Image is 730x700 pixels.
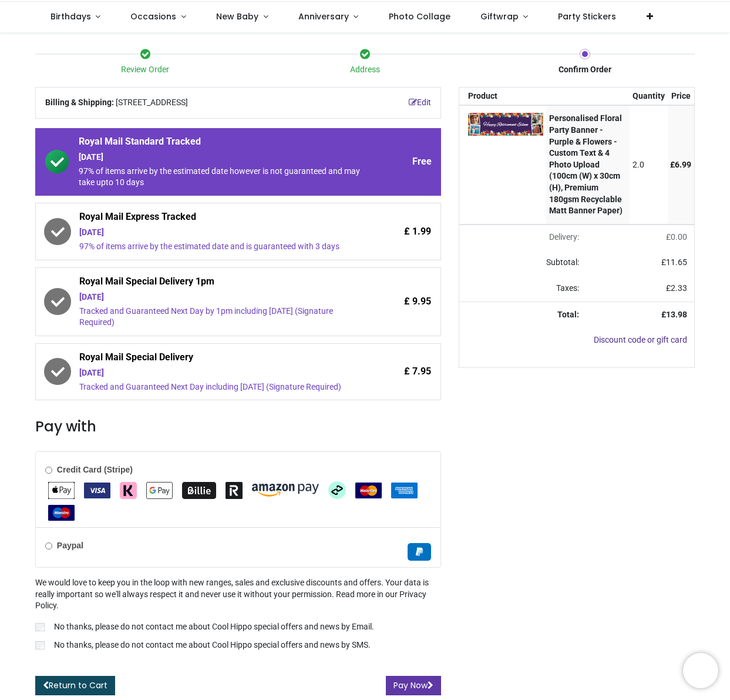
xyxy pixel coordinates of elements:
[79,227,361,239] div: [DATE]
[79,152,361,163] div: [DATE]
[57,465,133,474] b: Credit Card (Stripe)
[182,482,216,499] img: Billie
[182,485,216,494] span: Billie
[45,467,52,474] input: Credit Card (Stripe)
[48,507,75,517] span: Maestro
[130,11,176,22] span: Occasions
[35,64,255,76] div: Review Order
[79,367,361,379] div: [DATE]
[675,160,691,169] span: 6.99
[409,97,431,109] a: Edit
[57,541,83,550] b: Paypal
[666,310,687,319] span: 13.98
[408,547,431,556] span: Paypal
[670,160,691,169] span: £
[459,88,546,105] th: Product
[120,482,137,499] img: Klarna
[328,485,346,494] span: Afterpay Clearpay
[35,577,441,654] div: We would love to keep you in the loop with new ranges, sales and exclusive discounts and offers. ...
[671,232,687,242] span: 0.00
[661,310,687,319] strong: £
[54,639,371,651] p: No thanks, please do not contact me about Cool Hippo special offers and news by SMS.
[255,64,475,76] div: Address
[633,159,665,171] div: 2.0
[459,276,586,302] td: Taxes:
[668,88,695,105] th: Price
[79,292,361,303] div: [DATE]
[404,295,431,308] span: £ 9.95
[48,505,75,521] img: Maestro
[79,275,361,292] span: Royal Mail Special Delivery 1pm
[146,482,173,499] img: Google Pay
[459,250,586,276] td: Subtotal:
[389,11,450,22] span: Photo Collage
[79,135,361,152] span: Royal Mail Standard Tracked
[79,306,361,329] div: Tracked and Guaranteed Next Day by 1pm including [DATE] (Signature Required)
[79,381,361,393] div: Tracked and Guaranteed Next Day including [DATE] (Signature Required)
[79,210,361,227] span: Royal Mail Express Tracked
[404,365,431,378] span: £ 7.95
[666,283,687,293] span: £
[35,641,45,649] input: No thanks, please do not contact me about Cool Hippo special offers and news by SMS.
[79,241,361,253] div: 97% of items arrive by the estimated date and is guaranteed with 3 days
[84,485,110,494] span: VISA
[666,232,687,242] span: £
[549,113,623,215] strong: Personalised Floral Party Banner - Purple & Flowers - Custom Text & 4 Photo Upload (100cm (W) x 3...
[412,155,432,168] span: Free
[408,543,431,561] img: Paypal
[35,623,45,631] input: No thanks, please do not contact me about Cool Hippo special offers and news by Email.
[683,653,718,688] iframe: Brevo live chat
[252,485,319,494] span: Amazon Pay
[468,113,543,136] img: w+KJtidXCnXyAAAAABJRU5ErkJggg==
[79,166,361,189] div: 97% of items arrive by the estimated date however is not guaranteed and may take upto 10 days
[404,225,431,238] span: £ 1.99
[45,542,52,550] input: Paypal
[558,11,616,22] span: Party Stickers
[594,335,687,344] a: Discount code or gift card
[51,11,91,22] span: Birthdays
[283,2,374,32] a: Anniversary
[557,310,579,319] strong: Total:
[630,88,668,105] th: Quantity
[355,483,382,498] img: MasterCard
[48,485,75,494] span: Apple Pay
[116,2,201,32] a: Occasions
[35,2,116,32] a: Birthdays
[116,97,188,109] span: [STREET_ADDRESS]
[54,621,374,633] p: No thanks, please do not contact me about Cool Hippo special offers and news by Email.
[35,676,115,696] a: Return to Cart
[201,2,283,32] a: New Baby
[328,481,346,499] img: Afterpay Clearpay
[35,417,441,437] h3: Pay with
[79,351,361,367] span: Royal Mail Special Delivery
[465,2,543,32] a: Giftwrap
[226,482,243,499] img: Revolut Pay
[391,483,418,498] img: American Express
[459,225,586,250] td: Delivery will be updated after choosing a new delivery method
[146,485,173,494] span: Google Pay
[216,11,258,22] span: New Baby
[226,485,243,494] span: Revolut Pay
[475,64,695,76] div: Confirm Order
[391,485,418,494] span: American Express
[386,676,441,696] button: Pay Now
[666,257,687,267] span: 11.65
[298,11,349,22] span: Anniversary
[120,485,137,494] span: Klarna
[84,483,110,498] img: VISA
[252,484,319,497] img: Amazon Pay
[355,485,382,494] span: MasterCard
[480,11,519,22] span: Giftwrap
[48,482,75,499] img: Apple Pay
[45,98,114,107] b: Billing & Shipping:
[671,283,687,293] span: 2.33
[661,257,687,267] span: £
